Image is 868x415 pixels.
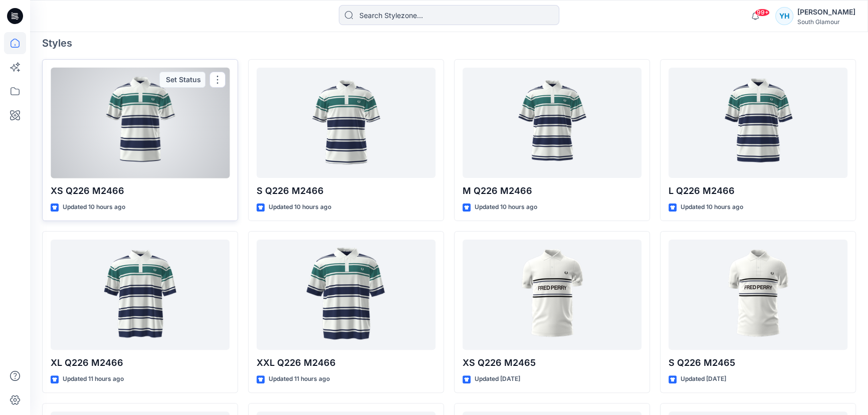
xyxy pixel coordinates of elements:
[463,68,641,178] a: M Q226 M2466
[475,202,537,213] p: Updated 10 hours ago
[669,68,847,178] a: L Q226 M2466
[51,68,230,178] a: XS Q226 M2466
[681,202,743,213] p: Updated 10 hours ago
[797,6,855,18] div: [PERSON_NAME]
[463,240,641,350] a: XS Q226 M2465
[797,18,855,26] div: South Glamour
[257,240,436,350] a: XXL Q226 M2466
[463,184,641,198] p: M Q226 M2466
[669,184,847,198] p: L Q226 M2466
[63,374,124,384] p: Updated 11 hours ago
[669,356,847,370] p: S Q226 M2465
[475,374,520,384] p: Updated [DATE]
[339,5,559,25] input: Search Stylezone…
[755,9,770,17] span: 99+
[51,184,230,198] p: XS Q226 M2466
[775,7,793,25] div: YH
[51,356,230,370] p: XL Q226 M2466
[51,240,230,350] a: XL Q226 M2466
[63,202,125,213] p: Updated 10 hours ago
[257,356,436,370] p: XXL Q226 M2466
[681,374,726,384] p: Updated [DATE]
[669,240,847,350] a: S Q226 M2465
[269,374,330,384] p: Updated 11 hours ago
[269,202,331,213] p: Updated 10 hours ago
[42,37,856,49] h4: Styles
[463,356,641,370] p: XS Q226 M2465
[257,184,436,198] p: S Q226 M2466
[257,68,436,178] a: S Q226 M2466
